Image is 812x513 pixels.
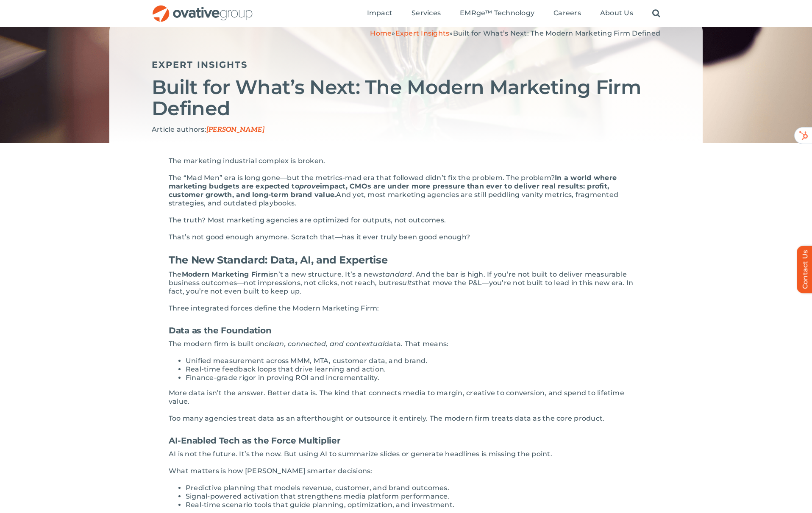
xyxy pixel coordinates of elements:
li: Real-time feedback loops that drive learning and action. [186,365,643,374]
h2: Built for What’s Next: The Modern Marketing Firm Defined [152,77,660,119]
span: » » [370,29,660,37]
a: Expert Insights [152,59,248,70]
span: Impact [367,9,392,17]
a: Careers [553,9,581,18]
strong: AI-Enabled Tech as the Force Multiplier [169,435,340,446]
p: The modern firm is built on data. That means: [169,340,643,348]
a: Expert Insights [395,29,450,37]
span: About Us [600,9,633,17]
a: Home [370,29,392,37]
span: EMRge™ Technology [460,9,534,17]
em: clean, connected, and contextual [264,340,384,348]
p: More data isn’t the answer. Better data is. The kind that connects media to margin, creative to c... [169,389,643,406]
span: Built for What’s Next: The Modern Marketing Firm Defined [453,29,660,37]
li: Real-time scenario tools that guide planning, optimization, and investment. [186,501,643,509]
span: Services [412,9,441,17]
p: The marketing industrial complex is broken. [169,157,643,165]
em: standard [379,270,412,278]
p: Article authors: [152,125,660,134]
a: About Us [600,9,633,18]
p: Too many agencies treat data as an afterthought or outsource it entirely. The modern firm treats ... [169,414,643,423]
a: Search [652,9,660,18]
a: Services [412,9,441,18]
p: The truth? Most marketing agencies are optimized for outputs, not outcomes. [169,216,643,225]
a: EMRge™ Technology [460,9,534,18]
em: prove [299,182,320,190]
span: [PERSON_NAME] [206,126,264,134]
span: Careers [553,9,581,17]
li: Finance-grade rigor in proving ROI and incrementality. [186,374,643,382]
strong: Modern Marketing Firm [182,270,268,278]
em: results [392,279,416,287]
p: The “Mad Men” era is long gone—but the metrics-mad era that followed didn’t fix the problem. The ... [169,174,643,208]
p: Three integrated forces define the Modern Marketing Firm: [169,304,643,313]
p: The isn’t a new structure. It’s a new . And the bar is high. If you’re not built to deliver measu... [169,270,643,296]
li: Signal-powered activation that strengthens media platform performance. [186,492,643,501]
a: Impact [367,9,392,18]
strong: The New Standard: Data, AI, and Expertise [169,254,387,266]
p: What matters is how [PERSON_NAME] smarter decisions: [169,467,643,475]
li: Predictive planning that models revenue, customer, and brand outcomes. [186,484,643,492]
p: AI is not the future. It’s the now. But using AI to summarize slides or generate headlines is mis... [169,450,643,458]
strong: Data as the Foundation [169,325,271,336]
li: Unified measurement across MMM, MTA, customer data, and brand. [186,357,643,365]
strong: In a world where marketing budgets are expected to impact, CMOs are under more pressure than ever... [169,174,617,199]
p: That’s not good enough anymore. Scratch that—has it ever truly been good enough? [169,233,643,241]
a: OG_Full_horizontal_RGB [152,4,253,12]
